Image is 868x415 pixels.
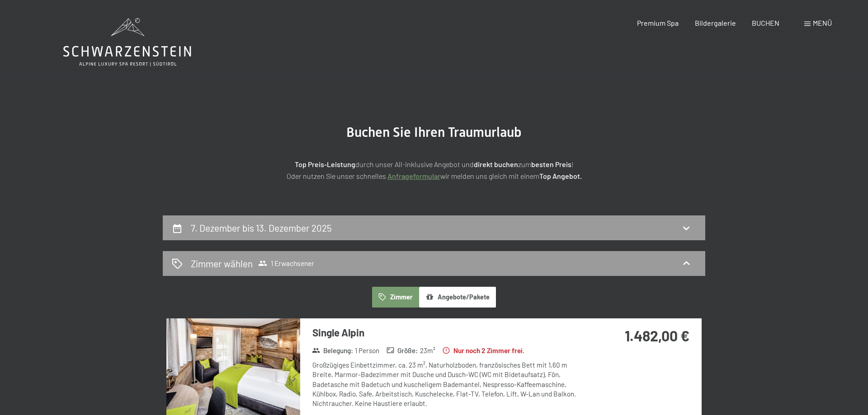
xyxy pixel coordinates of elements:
button: Angebote/Pakete [419,287,496,308]
strong: Größe : [387,346,418,355]
button: Zimmer [372,287,419,308]
strong: 1.482,00 € [625,327,689,344]
div: Großzügiges Einbettzimmer, ca. 23 m², Naturholzboden, französisches Bett mit 1,60 m Breite, Marmo... [312,360,581,408]
a: Bildergalerie [695,19,736,27]
strong: Top Angebot. [539,172,582,180]
span: 1 Person [355,346,379,355]
p: durch unser All-inklusive Angebot und zum ! Oder nutzen Sie unser schnelles wir melden uns gleich... [208,159,660,182]
strong: direkt buchen [474,160,518,168]
strong: Nur noch 2 Zimmer frei. [442,346,524,355]
h2: Zimmer wählen [191,257,253,270]
span: Buchen Sie Ihren Traumurlaub [346,124,522,140]
h3: Single Alpin [312,326,581,340]
a: BUCHEN [752,19,779,27]
span: Menü [813,19,832,27]
strong: Top Preis-Leistung [295,160,355,168]
span: 23 m² [420,346,435,355]
strong: besten Preis [531,160,571,168]
a: Premium Spa [637,19,679,27]
span: 1 Erwachsener [258,259,314,268]
h2: 7. Dezember bis 13. Dezember 2025 [191,222,332,233]
a: Anfrageformular [387,172,440,180]
strong: Belegung : [312,346,353,355]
